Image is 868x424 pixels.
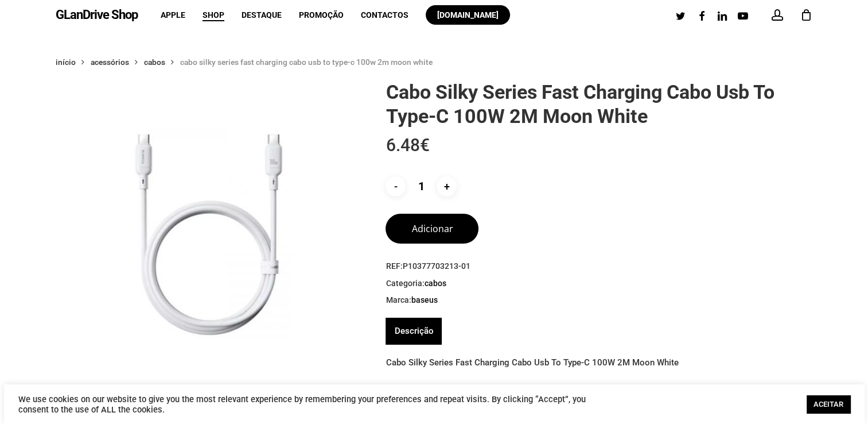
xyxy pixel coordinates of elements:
input: - [386,176,406,196]
input: + [437,176,457,196]
a: Destaque [242,11,282,19]
a: Cart [800,9,813,21]
a: GLanDrive Shop [56,9,138,21]
div: We use cookies on our website to give you the most relevant experience by remembering your prefer... [18,394,601,415]
a: Descrição [394,318,433,345]
span: € [419,135,429,155]
span: Promoção [299,10,344,20]
span: Marca: [386,295,812,306]
button: Adicionar [386,214,478,244]
input: Product quantity [408,176,434,196]
p: Cabo Silky Series Fast Charging Cabo Usb To Type-C 100W 2M Moon White [386,353,812,372]
a: Contactos [361,11,408,19]
span: Shop [203,10,224,20]
h1: Cabo Silky Series Fast Charging Cabo Usb To Type-C 100W 2M Moon White [386,80,812,128]
bdi: 6.48 [386,135,429,155]
a: Shop [203,11,224,19]
span: REF: [386,261,812,272]
a: Início [56,57,76,67]
a: Cabos [144,57,165,67]
span: P10377703213-01 [402,261,470,271]
span: Apple [161,10,185,20]
a: Promoção [299,11,344,19]
a: Acessórios [91,57,129,67]
span: [DOMAIN_NAME] [437,10,499,20]
a: [DOMAIN_NAME] [426,11,510,19]
img: Placeholder [56,80,363,387]
a: Apple [161,11,185,19]
span: Contactos [361,10,408,20]
a: Cabos [424,278,446,288]
a: Baseus [411,295,437,305]
a: ACEITAR [807,395,850,413]
span: Cabo Silky Series Fast Charging Cabo Usb To Type-C 100W 2M Moon White [180,57,433,67]
span: Categoria: [386,278,812,290]
span: Destaque [242,10,282,20]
